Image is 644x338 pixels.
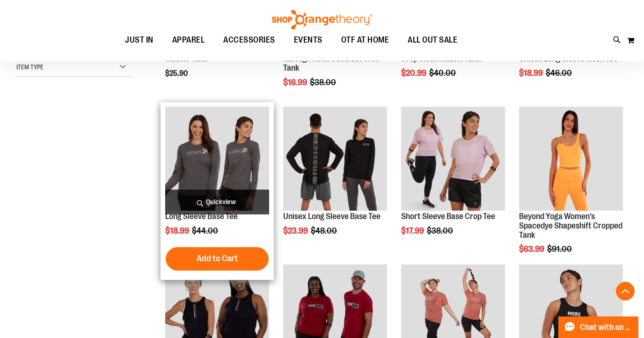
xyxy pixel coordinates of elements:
[165,212,238,221] a: Long Sleeve Base Tee
[271,10,373,29] img: Shop Orangetheory
[547,244,573,254] span: $91.00
[165,226,190,235] span: $18.99
[311,226,338,235] span: $48.00
[166,247,269,271] button: Add to Cart
[519,212,622,240] a: Beyond Yoga Women's Spacedye Shapeshift Cropped Tank
[310,78,337,87] span: $38.00
[401,226,425,235] span: $17.99
[580,323,633,332] span: Chat with an Expert
[278,102,392,259] div: product
[165,107,269,212] a: Product image for Long Sleeve Base Tee
[192,226,220,235] span: $44.00
[519,244,546,254] span: $63.99
[161,102,274,280] div: product
[401,212,495,221] a: Short Sleeve Base Crop Tee
[165,107,269,211] img: Product image for Long Sleeve Base Tee
[558,316,639,338] button: Chat with an Expert
[283,226,309,235] span: $23.99
[429,68,457,78] span: $40.00
[401,107,505,212] a: Product image for Short Sleeve Base Crop Tee
[283,107,387,212] a: Product image for Unisex Long Sleeve Base Tee
[341,29,389,51] span: OTF AT HOME
[125,29,154,51] span: JUST IN
[283,212,381,221] a: Unisex Long Sleeve Base Tee
[294,29,322,51] span: EVENTS
[401,107,505,211] img: Product image for Short Sleeve Base Crop Tee
[519,107,623,211] img: Product image for Beyond Yoga Womens Spacedye Shapeshift Cropped Tank
[514,102,628,278] div: product
[519,68,544,78] span: $18.99
[519,107,623,212] a: Product image for Beyond Yoga Womens Spacedye Shapeshift Cropped Tank
[165,190,269,214] a: Quickview
[283,78,308,87] span: $16.99
[401,68,428,78] span: $20.99
[16,63,44,71] span: Item Type
[283,107,387,211] img: Product image for Unisex Long Sleeve Base Tee
[427,226,454,235] span: $38.00
[616,282,635,301] button: Back To Top
[165,69,189,78] span: $25.90
[197,253,238,264] span: Add to Cart
[223,29,275,51] span: ACCESSORIES
[172,29,205,51] span: APPAREL
[283,54,380,73] a: Rib High Neck Contrast Trim Tank
[546,68,573,78] span: $46.00
[396,102,510,259] div: product
[408,29,457,51] span: ALL OUT SALE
